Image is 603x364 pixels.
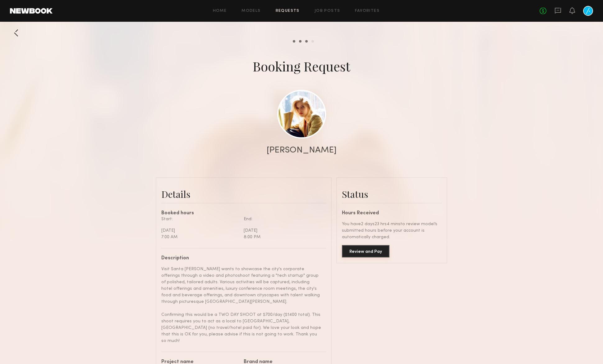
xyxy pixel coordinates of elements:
[355,9,380,13] a: Favorites
[161,211,326,216] div: Booked hours
[213,9,227,13] a: Home
[242,9,260,13] a: Models
[315,9,340,13] a: Job Posts
[253,57,350,75] div: Booking Request
[342,245,389,257] button: Review and Pay
[161,256,321,261] div: Description
[342,221,442,240] div: You have 2 days 23 hrs 4 mins to review model’s submitted hours before your account is automatica...
[342,188,442,200] div: Status
[161,188,326,200] div: Details
[161,266,321,344] div: Visit Santa [PERSON_NAME] wants to showcase the city's corporate offerings through a video and ph...
[267,146,337,155] div: [PERSON_NAME]
[244,234,321,240] div: 8:00 PM
[244,227,321,234] div: [DATE]
[161,216,239,222] div: Start:
[161,234,239,240] div: 7:00 AM
[342,211,442,216] div: Hours Received
[276,9,300,13] a: Requests
[161,227,239,234] div: [DATE]
[244,216,321,222] div: End:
